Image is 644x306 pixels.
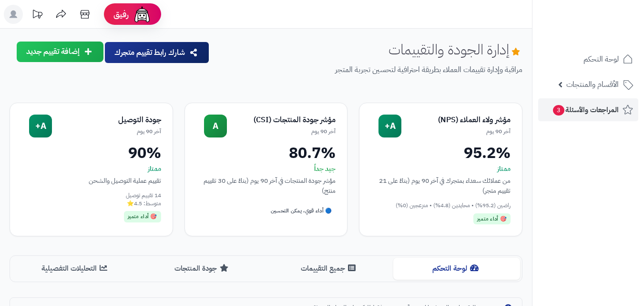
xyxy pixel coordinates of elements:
[113,9,129,20] span: رفيق
[227,115,336,126] div: مؤشر جودة المنتجات (CSI)
[566,78,619,91] span: الأقسام والمنتجات
[538,98,638,121] a: المراجعات والأسئلة3
[393,258,521,279] button: لوحة التحكم
[204,115,227,137] div: A
[227,127,336,136] div: آخر 90 يوم
[579,22,635,42] img: logo-2.png
[401,115,511,126] div: مؤشر ولاء العملاء (NPS)
[388,42,522,57] h1: إدارة الجودة والتقييمات
[553,105,565,116] span: 3
[217,64,522,75] p: مراقبة وإدارة تقييمات العملاء بطريقة احترافية لتحسين تجربة المتجر
[473,213,511,225] div: 🎯 أداء متميز
[371,145,511,160] div: 95.2%
[21,176,161,186] div: تقييم عملية التوصيل والشحن
[538,48,638,71] a: لوحة التحكم
[124,211,161,222] div: 🎯 أداء متميز
[105,42,209,63] button: شارك رابط تقييم متجرك
[12,258,139,279] button: التحليلات التفصيلية
[378,115,401,137] div: A+
[21,191,161,208] div: 14 تقييم توصيل متوسط: 4.5⭐
[52,127,161,136] div: آخر 90 يوم
[25,5,49,26] a: تحديثات المنصة
[139,258,266,279] button: جودة المنتجات
[52,115,161,126] div: جودة التوصيل
[371,201,511,210] div: راضين (95.2%) • محايدين (4.8%) • منزعجين (0%)
[21,145,161,160] div: 90%
[401,127,511,136] div: آخر 90 يوم
[552,103,619,116] span: المراجعات والأسئلة
[583,53,619,66] span: لوحة التحكم
[29,115,52,137] div: A+
[267,205,336,217] div: 🔵 أداء قوي، يمكن التحسين
[371,164,511,174] div: ممتاز
[196,164,336,174] div: جيد جداً
[196,145,336,160] div: 80.7%
[17,42,103,62] button: إضافة تقييم جديد
[266,258,393,279] button: جميع التقييمات
[21,164,161,174] div: ممتاز
[196,176,336,196] div: مؤشر جودة المنتجات في آخر 90 يوم (بناءً على 30 تقييم منتج)
[371,176,511,196] div: من عملائك سعداء بمتجرك في آخر 90 يوم (بناءً على 21 تقييم متجر)
[133,5,152,24] img: ai-face.png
